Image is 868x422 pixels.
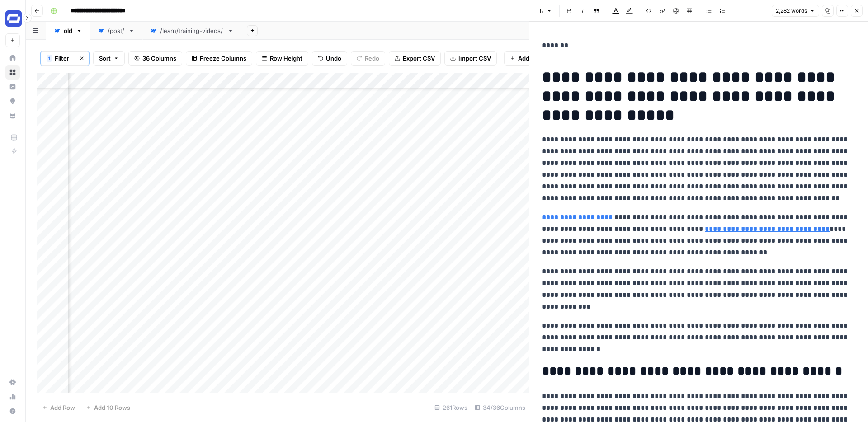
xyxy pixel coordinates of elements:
button: Workspace: Synthesia [5,7,20,30]
span: Undo [326,54,341,63]
button: Add 10 Rows [80,400,136,415]
a: /learn/training-videos/ [142,22,241,40]
div: old [64,26,72,35]
button: Add Column [504,51,559,66]
a: Browse [5,65,20,80]
div: 1 [47,55,52,62]
a: Settings [5,375,20,389]
button: Undo [312,51,347,66]
div: 34/36 Columns [471,400,529,415]
button: 36 Columns [128,51,182,66]
button: Export CSV [389,51,441,66]
button: Import CSV [444,51,497,66]
button: Row Height [256,51,308,66]
span: 2,282 words [776,7,807,15]
a: Opportunities [5,94,20,108]
span: 1 [48,55,51,62]
button: 2,282 words [772,5,819,17]
a: Home [5,51,20,65]
span: Sort [99,54,111,63]
a: Usage [5,389,20,404]
span: Row Height [270,54,302,63]
img: Synthesia Logo [5,10,22,27]
button: Freeze Columns [186,51,252,66]
span: Add Column [518,54,553,63]
button: 1Filter [41,51,75,66]
span: Export CSV [403,54,435,63]
div: /post/ [108,26,125,35]
div: 261 Rows [431,400,471,415]
a: /post/ [90,22,142,40]
a: Your Data [5,108,20,123]
button: Help + Support [5,404,20,418]
span: Add 10 Rows [94,403,130,412]
a: Insights [5,80,20,94]
span: Add Row [50,403,75,412]
span: 36 Columns [142,54,176,63]
button: Redo [351,51,385,66]
button: Sort [93,51,125,66]
span: Redo [365,54,379,63]
span: Import CSV [458,54,491,63]
a: old [46,22,90,40]
button: Add Row [37,400,80,415]
span: Filter [55,54,69,63]
span: Freeze Columns [200,54,246,63]
div: /learn/training-videos/ [160,26,224,35]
